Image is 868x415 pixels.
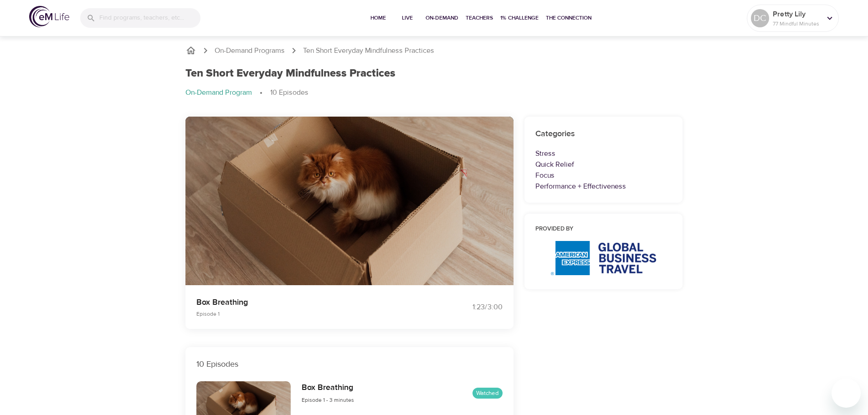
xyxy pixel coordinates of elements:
span: Teachers [466,13,493,23]
div: 1:23 / 3:00 [434,302,503,313]
iframe: Button to launch messaging window [832,379,861,408]
span: Watched [473,389,503,398]
img: AmEx%20GBT%20logo.png [551,241,656,275]
h1: Ten Short Everyday Mindfulness Practices [185,67,395,80]
span: Live [396,13,418,23]
span: Home [367,13,389,23]
div: DC [751,9,769,27]
p: Stress [535,148,672,159]
p: Episode 1 [196,310,423,318]
span: 1% Challenge [500,13,539,23]
p: Ten Short Everyday Mindfulness Practices [303,46,434,56]
p: On-Demand Program [185,87,252,98]
img: logo [29,6,69,27]
span: The Connection [546,13,591,23]
h6: Categories [535,128,672,141]
p: Box Breathing [196,296,423,308]
nav: breadcrumb [185,45,683,56]
span: Episode 1 - 3 minutes [302,396,354,404]
input: Find programs, teachers, etc... [99,8,200,28]
span: On-Demand [426,13,458,23]
p: Focus [535,170,672,181]
h6: Box Breathing [302,381,354,395]
h6: Provided by [535,225,672,234]
p: 77 Mindful Minutes [773,20,821,28]
nav: breadcrumb [185,87,683,98]
p: 10 Episodes [270,87,308,98]
a: On-Demand Programs [215,46,285,56]
p: Pretty Lily [773,9,821,20]
p: Performance + Effectiveness [535,181,672,192]
p: Quick Relief [535,159,672,170]
p: 10 Episodes [196,358,503,370]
